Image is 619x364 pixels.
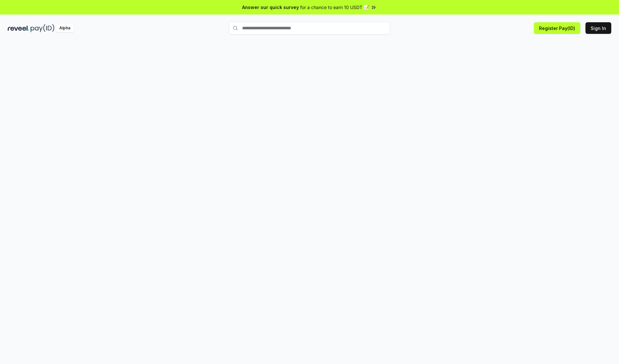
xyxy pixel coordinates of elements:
button: Sign In [585,22,611,34]
img: reveel_dark [8,24,29,32]
span: for a chance to earn 10 USDT 📝 [300,4,369,11]
img: pay_id [31,24,54,32]
button: Register Pay(ID) [534,22,580,34]
span: Answer our quick survey [242,4,299,11]
div: Alpha [56,24,74,32]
